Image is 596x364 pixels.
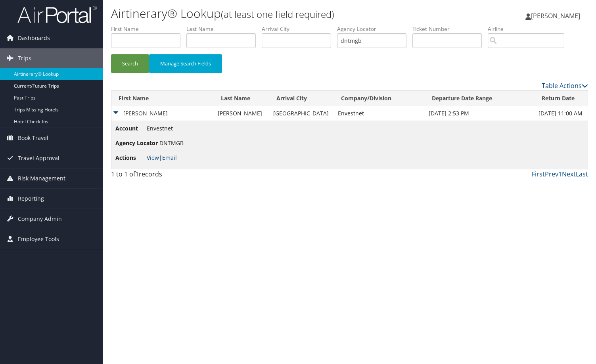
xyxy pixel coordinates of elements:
span: 1 [135,170,139,178]
th: Last Name: activate to sort column ascending [214,91,269,106]
td: [PERSON_NAME] [214,106,269,121]
span: [PERSON_NAME] [531,11,580,20]
img: airportal-logo.png [17,5,97,24]
div: 1 to 1 of records [111,169,221,183]
a: [PERSON_NAME] [525,4,588,28]
span: Dashboards [18,28,50,48]
span: Employee Tools [18,229,59,249]
a: Prev [545,170,558,178]
th: Return Date: activate to sort column ascending [535,91,588,106]
label: Last Name [186,25,262,33]
th: First Name: activate to sort column ascending [111,91,214,106]
td: [PERSON_NAME] [111,106,214,121]
td: Envestnet [334,106,425,121]
th: Departure Date Range: activate to sort column ascending [425,91,535,106]
span: DNTMGB [159,139,184,147]
span: Trips [18,48,31,68]
td: [DATE] 11:00 AM [535,106,588,121]
label: First Name [111,25,186,33]
span: Envestnet [147,125,173,132]
a: View [147,154,159,161]
a: Next [562,170,576,178]
span: Travel Approval [18,148,59,168]
span: Risk Management [18,169,65,188]
span: Agency Locator [115,139,158,148]
td: [GEOGRAPHIC_DATA] [269,106,334,121]
a: 1 [558,170,562,178]
h1: Airtinerary® Lookup [111,5,429,22]
label: Agency Locator [337,25,412,33]
a: First [532,170,545,178]
a: Last [576,170,588,178]
a: Table Actions [542,81,588,90]
span: Company Admin [18,209,62,229]
span: Account [115,124,145,133]
button: Manage Search Fields [149,54,222,73]
label: Arrival City [262,25,337,33]
small: (at least one field required) [221,8,334,21]
span: | [147,154,177,161]
span: Book Travel [18,128,48,148]
span: Actions [115,153,145,162]
label: Airline [488,25,570,33]
span: Reporting [18,189,44,209]
a: Email [162,154,177,161]
label: Ticket Number [412,25,488,33]
td: [DATE] 2:53 PM [425,106,535,121]
th: Arrival City: activate to sort column ascending [269,91,334,106]
button: Search [111,54,149,73]
th: Company/Division [334,91,425,106]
